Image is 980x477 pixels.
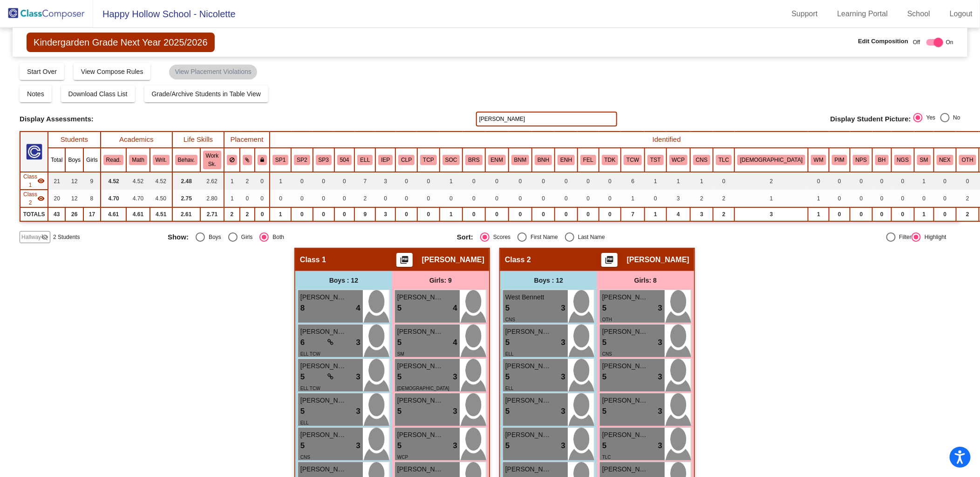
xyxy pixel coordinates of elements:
[20,86,52,102] button: Notes
[578,172,599,190] td: 0
[417,172,440,190] td: 0
[65,207,83,221] td: 26
[555,172,578,190] td: 0
[356,371,361,383] span: 3
[900,7,938,21] a: School
[27,90,44,98] span: Notes
[354,190,375,207] td: 2
[599,148,621,172] th: Traditional Day Kindergarten
[440,190,463,207] td: 0
[453,337,457,349] span: 4
[621,148,645,172] th: The Children's Way
[101,207,127,221] td: 4.61
[829,190,850,207] td: 0
[658,302,662,314] span: 3
[224,190,240,207] td: 1
[392,271,489,290] div: Girls: 9
[255,207,270,221] td: 0
[667,172,691,190] td: 1
[602,317,612,322] span: OTH
[48,207,65,221] td: 43
[150,207,172,221] td: 4.51
[875,155,888,165] button: BH
[558,155,575,165] button: ENH
[485,190,509,207] td: 0
[150,190,172,207] td: 4.50
[334,172,355,190] td: 0
[509,207,532,221] td: 0
[240,148,255,172] th: Keep with students
[485,148,509,172] th: Emotional Needs - Moderate
[48,132,101,148] th: Students
[527,233,558,241] div: First Name
[580,155,596,165] button: FEL
[397,337,402,349] span: 5
[83,172,101,190] td: 9
[417,207,440,221] td: 0
[645,190,666,207] td: 0
[532,190,555,207] td: 0
[602,292,649,302] span: [PERSON_NAME]
[463,207,485,221] td: 0
[658,337,662,349] span: 3
[645,148,666,172] th: Temple Shir Tikva
[375,207,395,221] td: 3
[168,233,189,241] span: Show:
[255,190,270,207] td: 0
[313,148,334,172] th: Special Education 3
[37,195,45,202] mat-icon: visibility
[561,302,565,314] span: 3
[601,253,618,267] button: Print Students Details
[914,207,934,221] td: 1
[378,155,393,165] button: IEP
[832,155,847,165] button: PIM
[417,148,440,172] th: Time Consuming Parent
[602,361,649,371] span: [PERSON_NAME]
[270,207,291,221] td: 1
[621,172,645,190] td: 6
[457,233,473,241] span: Sort:
[48,172,65,190] td: 21
[808,190,829,207] td: 1
[295,271,392,290] div: Boys : 12
[357,155,373,165] button: ELL
[337,155,352,165] button: 504
[942,7,980,21] a: Logout
[561,371,565,383] span: 3
[811,155,826,165] button: WM
[914,172,934,190] td: 1
[20,115,94,123] span: Display Assessments:
[200,207,224,221] td: 2.71
[505,292,552,302] span: West Bennett
[574,233,605,241] div: Last Name
[395,207,417,221] td: 0
[690,172,713,190] td: 1
[395,190,417,207] td: 0
[356,302,361,314] span: 4
[602,337,606,349] span: 5
[602,155,619,165] button: TDK
[397,361,444,371] span: [PERSON_NAME]
[417,190,440,207] td: 0
[485,207,509,221] td: 0
[599,172,621,190] td: 0
[27,33,215,52] span: Kindergarden Grade Next Year 2025/2026
[934,172,956,190] td: 0
[375,190,395,207] td: 0
[397,351,404,357] span: SM
[511,155,529,165] button: BNM
[476,112,617,126] input: Search...
[255,172,270,190] td: 0
[126,207,150,221] td: 4.61
[354,207,375,221] td: 9
[316,155,332,165] button: SP3
[713,148,735,172] th: The Learning Center
[621,190,645,207] td: 1
[850,207,872,221] td: 0
[808,148,829,172] th: Wayland Motessori
[667,148,691,172] th: Wayland Creative Preschool
[808,207,829,221] td: 1
[48,148,65,172] th: Total
[921,233,946,241] div: Highlight
[20,172,48,190] td: Deborah Russo - No Class Name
